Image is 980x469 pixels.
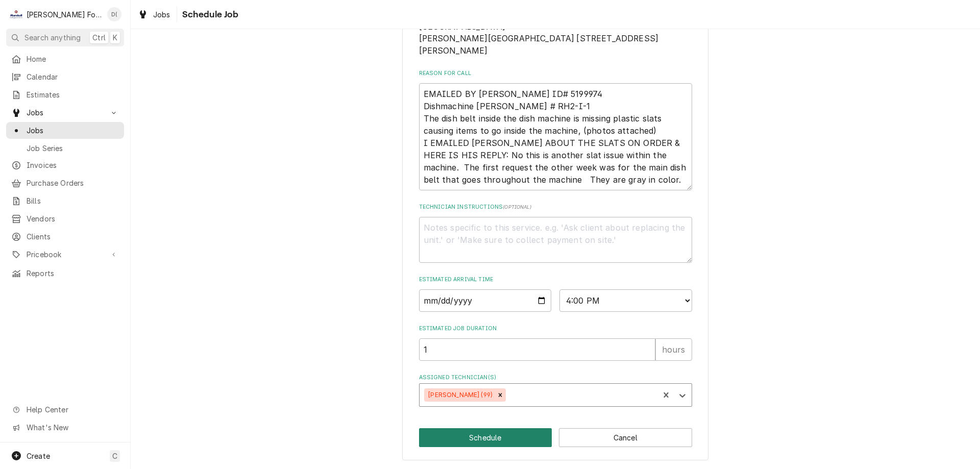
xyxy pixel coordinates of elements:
[27,160,119,170] span: Invoices
[107,7,121,21] div: D(
[27,143,119,154] span: Job Series
[6,68,124,85] a: Calendar
[559,289,692,312] select: Time Select
[27,54,119,64] span: Home
[6,192,124,209] a: Bills
[419,83,692,190] textarea: EMAILED BY [PERSON_NAME] ID# 5199974 Dishmachine [PERSON_NAME] # RH2-I-1 The dish belt inside the...
[6,419,124,436] a: Go to What's New
[113,32,117,43] span: K
[419,325,692,361] div: Estimated Job Duration
[27,195,119,206] span: Bills
[419,289,552,312] input: Date
[419,428,552,447] button: Schedule
[419,374,692,382] label: Assigned Technician(s)
[655,338,692,361] div: hours
[27,452,50,460] span: Create
[419,22,659,56] span: [GEOGRAPHIC_DATA] [PERSON_NAME][GEOGRAPHIC_DATA] [STREET_ADDRESS][PERSON_NAME]
[6,29,124,46] button: Search anythingCtrlK
[9,7,23,21] div: Marshall Food Equipment Service's Avatar
[107,7,121,21] div: Derek Testa (81)'s Avatar
[424,388,495,402] div: [PERSON_NAME] (99)
[6,401,124,418] a: Go to Help Center
[495,388,506,402] div: Remove Chris Branca (99)
[419,203,692,211] label: Technician Instructions
[27,71,119,82] span: Calendar
[27,268,119,279] span: Reports
[27,213,119,224] span: Vendors
[419,69,692,78] label: Reason For Call
[179,8,239,21] span: Schedule Job
[6,122,124,139] a: Jobs
[419,21,692,57] span: Service Location
[6,175,124,191] a: Purchase Orders
[153,9,170,20] span: Jobs
[419,276,692,312] div: Estimated Arrival Time
[9,7,23,21] div: M
[6,140,124,157] a: Job Series
[419,276,692,284] label: Estimated Arrival Time
[419,428,692,447] div: Button Group
[134,6,175,23] a: Jobs
[112,451,117,461] span: C
[27,125,119,136] span: Jobs
[6,51,124,67] a: Home
[24,32,81,43] span: Search anything
[27,9,102,20] div: [PERSON_NAME] Food Equipment Service
[6,265,124,282] a: Reports
[6,228,124,245] a: Clients
[27,89,119,100] span: Estimates
[27,231,119,242] span: Clients
[6,210,124,227] a: Vendors
[92,32,106,43] span: Ctrl
[503,204,531,210] span: ( optional )
[27,249,104,260] span: Pricebook
[419,69,692,190] div: Reason For Call
[27,422,118,433] span: What's New
[27,178,119,188] span: Purchase Orders
[419,203,692,263] div: Technician Instructions
[419,374,692,407] div: Assigned Technician(s)
[27,404,118,415] span: Help Center
[419,325,692,333] label: Estimated Job Duration
[6,104,124,121] a: Go to Jobs
[559,428,692,447] button: Cancel
[6,86,124,103] a: Estimates
[6,157,124,174] a: Invoices
[27,107,104,118] span: Jobs
[419,428,692,447] div: Button Group Row
[419,11,692,57] div: Service Location
[6,246,124,263] a: Go to Pricebook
